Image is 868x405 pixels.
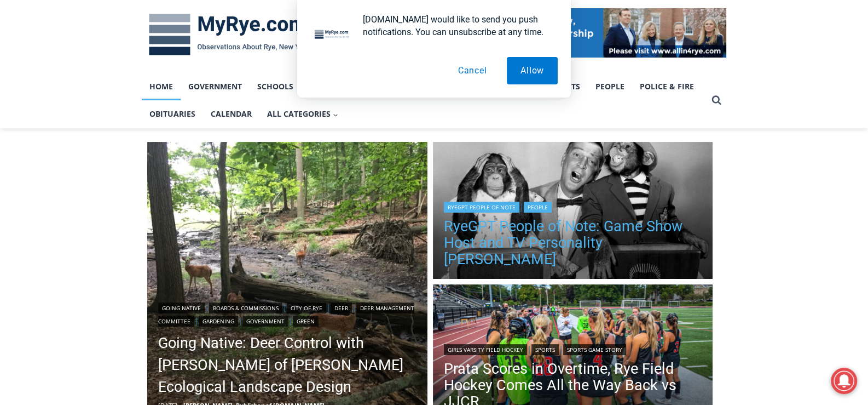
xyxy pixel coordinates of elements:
[142,73,707,128] nav: Primary Navigation
[9,110,146,135] h4: [PERSON_NAME] Read Sanctuary Fall Fest: [DATE]
[444,344,527,355] a: Girls Varsity Field Hockey
[242,316,288,327] a: Government
[276,1,517,106] div: "I learned about the history of a place I’d honestly never considered even as a resident of [GEOG...
[444,57,501,84] button: Cancel
[444,342,702,355] div: | |
[563,344,626,355] a: Sports Game Story
[209,303,282,313] a: Boards & Commissions
[287,303,326,313] a: City of Rye
[158,300,416,327] div: | | | | | | |
[524,202,552,213] a: People
[263,106,530,136] a: Intern @ [DOMAIN_NAME]
[293,316,319,327] a: Green
[203,100,259,128] a: Calendar
[286,109,507,134] span: Intern @ [DOMAIN_NAME]
[259,100,346,128] button: Child menu of All Categories
[1,109,164,136] a: [PERSON_NAME] Read Sanctuary Fall Fest: [DATE]
[158,303,205,313] a: Going Native
[444,202,519,213] a: RyeGPT People of Note
[444,218,702,267] a: RyeGPT People of Note: Game Show Host and TV Personality [PERSON_NAME]
[128,93,133,104] div: 6
[531,344,559,355] a: Sports
[199,316,238,327] a: Gardening
[433,142,713,282] a: Read More RyeGPT People of Note: Game Show Host and TV Personality Garry Moore
[707,90,726,110] button: View Search Form
[310,13,354,57] img: notification icon
[115,93,120,104] div: 4
[507,57,558,84] button: Allow
[123,93,125,104] div: /
[158,332,416,398] a: Going Native: Deer Control with [PERSON_NAME] of [PERSON_NAME] Ecological Landscape Design
[354,13,558,38] div: [DOMAIN_NAME] would like to send you push notifications. You can unsubscribe at any time.
[331,303,352,313] a: Deer
[115,32,147,90] div: Live Music
[444,199,702,213] div: |
[142,100,203,128] a: Obituaries
[433,142,713,282] img: (PHOTO: Publicity photo of Garry Moore with his guests, the Marquis Chimps, from The Garry Moore ...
